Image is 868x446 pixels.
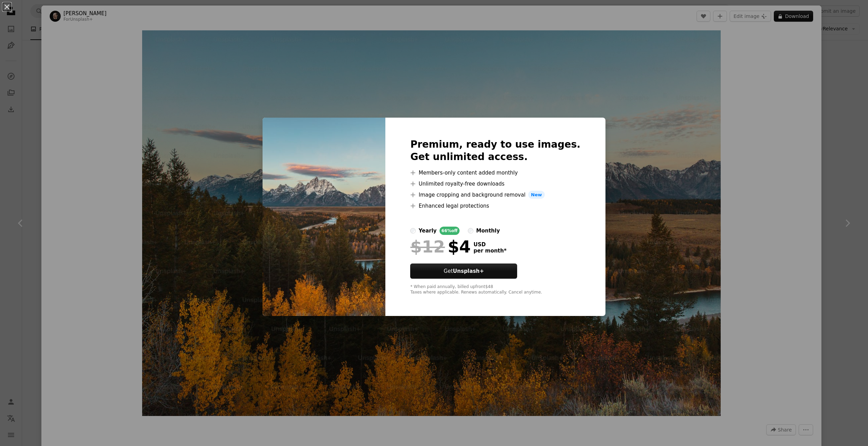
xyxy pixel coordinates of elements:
button: GetUnsplash+ [410,264,517,279]
div: * When paid annually, billed upfront $48 Taxes where applicable. Renews automatically. Cancel any... [410,284,580,295]
span: USD [473,241,506,248]
div: 66% off [440,227,460,235]
h2: Premium, ready to use images. Get unlimited access. [410,138,580,163]
span: per month * [473,248,506,254]
input: yearly66%off [410,228,416,234]
strong: Unsplash+ [453,268,484,274]
div: yearly [418,227,436,235]
li: Image cropping and background removal [410,191,580,199]
li: Members-only content added monthly [410,169,580,177]
li: Enhanced legal protections [410,202,580,210]
li: Unlimited royalty-free downloads [410,180,580,188]
div: $4 [410,238,471,256]
img: premium_photo-1673264933188-811321fb4dd2 [263,118,385,316]
span: $12 [410,238,445,256]
div: monthly [476,227,500,235]
input: monthly [468,228,473,234]
span: New [528,191,545,199]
